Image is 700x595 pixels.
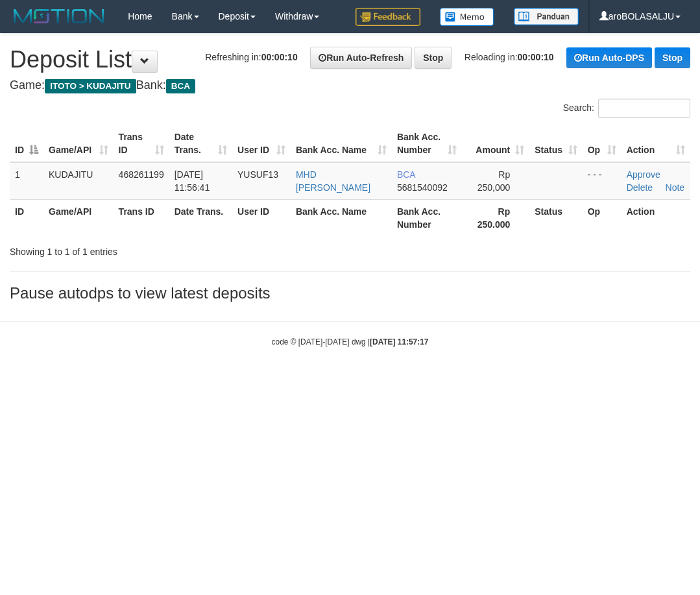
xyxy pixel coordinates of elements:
th: Op: activate to sort column ascending [583,125,622,162]
img: MOTION_logo.png [10,6,108,26]
span: Refreshing in: [205,52,297,62]
a: Note [666,182,685,193]
h4: Game: Bank: [10,79,690,92]
strong: 00:00:10 [261,52,298,62]
img: Feedback.jpg [356,8,420,26]
span: BCA [166,79,195,93]
th: User ID: activate to sort column ascending [232,125,291,162]
div: Showing 1 to 1 of 1 entries [10,240,282,258]
th: Action [622,199,690,236]
a: Run Auto-DPS [566,47,652,68]
td: KUDAJITU [43,162,114,200]
th: ID [10,199,43,236]
th: Date Trans. [169,199,232,236]
th: Status [529,199,582,236]
th: Game/API [43,199,114,236]
th: Bank Acc. Number: activate to sort column ascending [392,125,462,162]
th: Date Trans.: activate to sort column ascending [169,125,232,162]
th: ID: activate to sort column descending [10,125,43,162]
a: Approve [627,169,660,180]
th: Trans ID [114,199,169,236]
a: Stop [655,47,690,68]
th: Op [583,199,622,236]
input: Search: [598,99,690,118]
span: [DATE] 11:56:41 [175,169,210,193]
th: Bank Acc. Name: activate to sort column ascending [291,125,392,162]
th: Game/API: activate to sort column ascending [43,125,114,162]
span: BCA [397,169,415,180]
a: Stop [415,47,452,69]
th: Amount: activate to sort column ascending [462,125,530,162]
label: Search: [563,99,690,118]
a: Run Auto-Refresh [310,47,412,69]
td: - - - [583,162,622,200]
th: Bank Acc. Name [291,199,392,236]
th: Rp 250.000 [462,199,530,236]
th: User ID [232,199,291,236]
th: Trans ID: activate to sort column ascending [114,125,169,162]
td: 1 [10,162,43,200]
span: ITOTO > KUDAJITU [45,79,136,93]
small: code © [DATE]-[DATE] dwg | [272,337,429,346]
th: Status: activate to sort column ascending [529,125,582,162]
th: Bank Acc. Number [392,199,462,236]
h3: Pause autodps to view latest deposits [10,285,690,302]
span: YUSUF13 [237,169,278,180]
a: Delete [627,182,653,193]
strong: 00:00:10 [518,52,554,62]
th: Action: activate to sort column ascending [622,125,690,162]
img: Button%20Memo.svg [440,8,494,26]
span: Rp 250,000 [477,169,511,193]
strong: [DATE] 11:57:17 [370,337,428,346]
a: MHD [PERSON_NAME] [296,169,370,193]
span: 468261199 [119,169,164,180]
span: Copy 5681540092 to clipboard [397,182,448,193]
span: Reloading in: [465,52,554,62]
img: panduan.png [514,8,579,25]
h1: Deposit List [10,47,690,73]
